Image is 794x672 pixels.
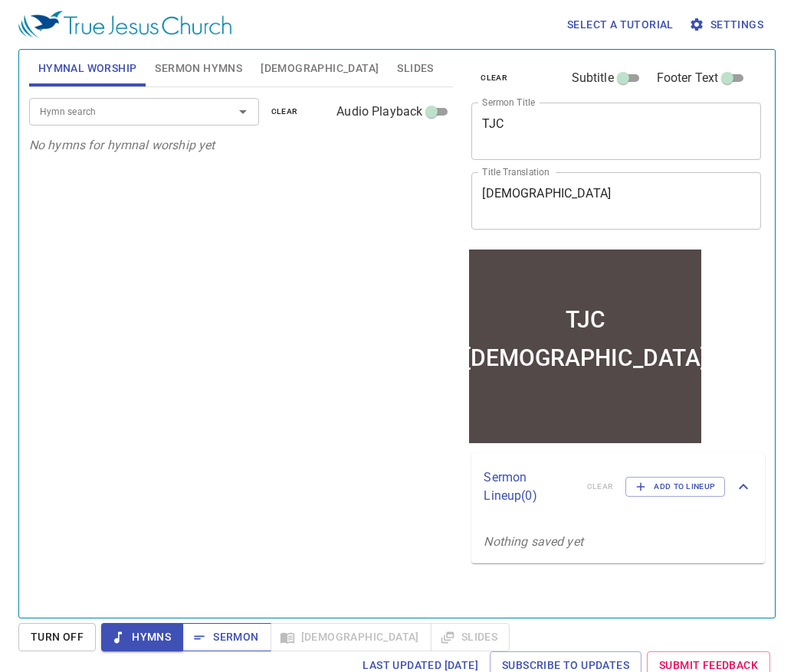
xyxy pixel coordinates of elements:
[686,11,769,39] button: Settings
[471,69,517,87] button: clear
[561,11,680,39] button: Select a tutorial
[567,15,674,34] span: Select a tutorial
[482,186,750,215] textarea: [DEMOGRAPHIC_DATA]
[232,101,254,122] button: Open
[38,59,137,78] span: Hymnal Worship
[271,105,298,119] span: clear
[113,628,171,647] span: Hymns
[101,623,183,651] button: Hymns
[18,11,231,38] img: True Jesus Church
[625,477,725,497] button: Add to Lineup
[155,59,242,78] span: Sermon Hymns
[572,69,614,87] span: Subtitle
[261,59,379,78] span: [DEMOGRAPHIC_DATA]
[465,246,705,447] iframe: from-child
[397,59,433,78] span: Slides
[692,15,763,34] span: Settings
[657,69,719,87] span: Footer Text
[195,628,258,647] span: Sermon
[336,103,422,121] span: Audio Playback
[29,138,215,152] i: No hymns for hymnal worship yet
[18,623,96,651] button: Turn Off
[182,623,271,651] button: Sermon
[482,116,750,145] textarea: TJC
[484,534,583,549] i: Nothing saved yet
[484,468,574,505] p: Sermon Lineup ( 0 )
[635,480,715,494] span: Add to Lineup
[262,103,307,121] button: clear
[471,453,765,520] div: Sermon Lineup(0)clearAdd to Lineup
[481,71,507,85] span: clear
[31,628,84,647] span: Turn Off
